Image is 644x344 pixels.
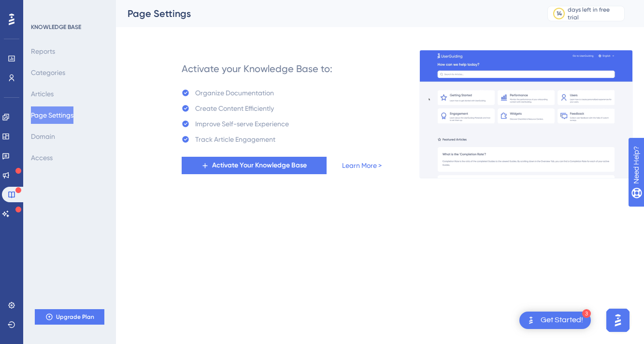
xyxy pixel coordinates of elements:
div: KNOWLEDGE BASE [31,23,81,31]
img: a27db7f7ef9877a438c7956077c236be.gif [419,50,633,179]
div: days left in free trial [568,6,621,21]
div: Track Article Engagement [195,134,275,145]
div: Improve Self-serve Experience [195,118,289,130]
div: Activate your Knowledge Base to: [182,62,332,75]
div: Get Started! [541,315,583,326]
div: 14 [557,10,562,17]
button: Categories [31,64,65,81]
div: Organize Documentation [195,87,274,99]
span: Upgrade Plan [56,313,94,321]
div: Create Content Efficiently [195,103,274,114]
a: Learn More > [342,160,382,171]
button: Page Settings [31,106,73,124]
span: Need Help? [23,2,60,14]
button: Domain [31,128,55,145]
button: Reports [31,43,55,60]
iframe: UserGuiding AI Assistant Launcher [603,306,632,335]
button: Upgrade Plan [35,309,104,325]
button: Access [31,149,53,166]
span: Activate Your Knowledge Base [212,160,307,171]
button: Articles [31,85,54,103]
img: launcher-image-alternative-text [525,314,537,326]
div: Page Settings [128,7,523,20]
div: 3 [582,309,591,318]
div: Open Get Started! checklist, remaining modules: 3 [519,312,591,329]
button: Activate Your Knowledge Base [182,157,327,174]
